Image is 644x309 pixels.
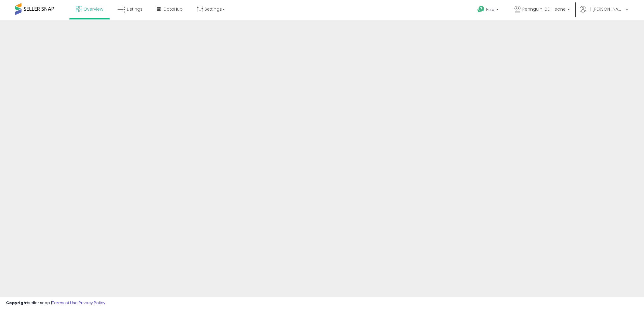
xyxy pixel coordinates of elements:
[486,7,494,12] span: Help
[164,6,183,12] span: DataHub
[580,6,628,20] a: Hi [PERSON_NAME]
[588,6,624,12] span: Hi [PERSON_NAME]
[473,1,505,20] a: Help
[477,5,485,13] i: Get Help
[83,6,103,12] span: Overview
[127,6,143,12] span: Listings
[522,6,566,12] span: Pennguin-DE-Illeone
